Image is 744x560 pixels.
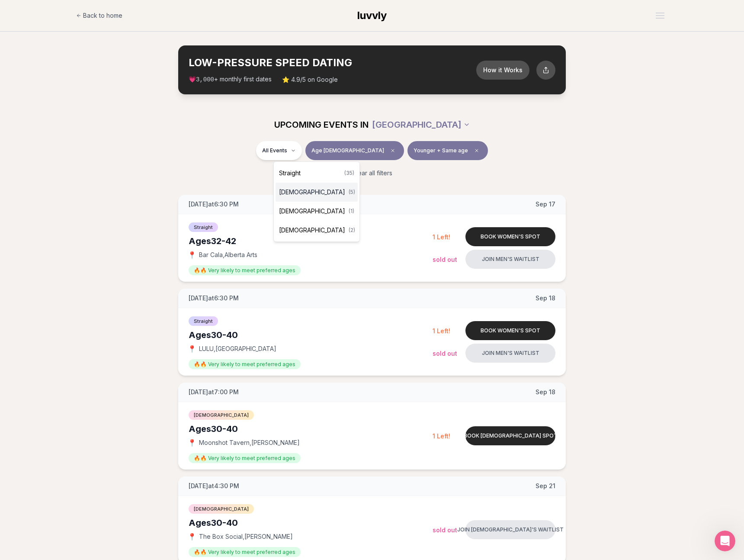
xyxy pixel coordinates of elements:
[715,531,735,551] iframe: Intercom live chat
[279,169,301,177] span: Straight
[279,207,345,216] span: [DEMOGRAPHIC_DATA]
[349,227,355,234] span: ( 2 )
[349,189,355,196] span: ( 5 )
[279,188,345,196] span: [DEMOGRAPHIC_DATA]
[279,226,345,235] span: [DEMOGRAPHIC_DATA]
[344,170,354,177] span: ( 35 )
[349,208,354,215] span: ( 1 )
